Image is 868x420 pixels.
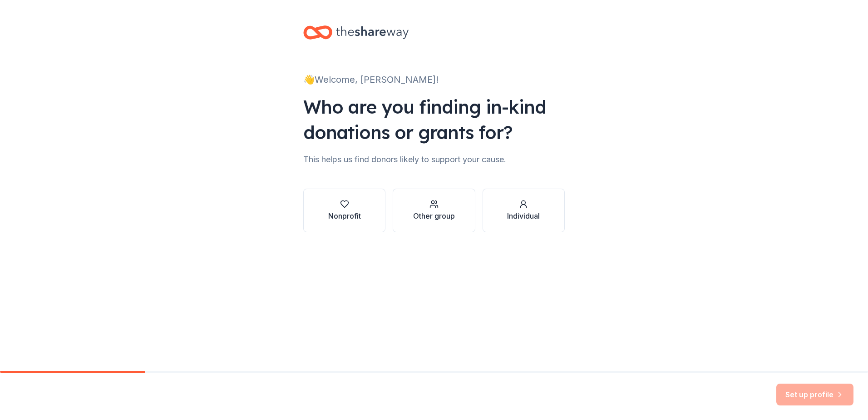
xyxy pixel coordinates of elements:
div: Individual [507,210,540,221]
div: 👋 Welcome, [PERSON_NAME]! [303,72,565,87]
div: Other group [413,210,455,221]
button: Nonprofit [303,189,385,232]
button: Other group [393,189,475,232]
button: Individual [483,189,565,232]
div: This helps us find donors likely to support your cause. [303,152,565,167]
div: Nonprofit [328,210,361,221]
div: Who are you finding in-kind donations or grants for? [303,94,565,145]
